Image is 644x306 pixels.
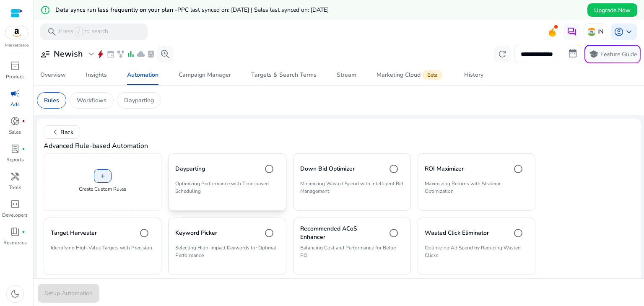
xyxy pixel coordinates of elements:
p: Press to search [59,27,108,36]
button: chevron_leftBack [44,125,80,139]
p: Product [6,73,24,80]
p: Marketplace [5,42,29,49]
p: Create Custom Rules [79,185,126,193]
div: Insights [86,72,107,78]
span: Back [50,127,73,137]
span: Upgrade Now [594,6,631,15]
h4: Recommended ACoS Enhancer [300,225,382,241]
button: schoolFeature Guide [584,45,641,63]
span: campaign [10,88,20,99]
h4: Target Harvester [51,229,97,237]
p: Optimizing Ad Spend by Reducing Wasted Clicks [425,244,528,266]
div: Campaign Manager [179,72,231,78]
h4: Advanced Rule-based Automation [44,142,634,150]
span: fiber_manual_record [22,119,25,123]
span: fiber_manual_record [22,230,25,233]
p: Developers [2,211,28,219]
p: Balancing Cost and Performance for Better ROI [300,244,404,266]
h4: Keyword Picker [175,229,217,237]
span: account_circle [614,27,624,37]
span: handyman [10,171,20,182]
span: inventory_2 [10,61,20,71]
p: IN [597,24,603,39]
span: bar_chart [127,50,135,58]
div: Overview [40,72,66,78]
h4: Wasted Click Eliminator [425,229,489,237]
h5: Data syncs run less frequently on your plan - [55,7,329,14]
p: Feature Guide [600,50,637,59]
div: History [464,72,483,78]
h4: ROI Maximizer [425,165,464,173]
button: search_insights [157,46,174,62]
span: Beta [422,70,442,80]
span: / [75,27,83,36]
p: Identifying High-Value Targets with Precision [51,244,154,258]
p: Rules [44,96,59,105]
p: Resources [3,239,27,246]
span: dark_mode [10,289,20,299]
h4: Down Bid Optimizer [300,165,355,173]
p: Dayparting [124,96,154,105]
span: family_history [117,50,125,58]
p: Reports [6,156,24,163]
span: refresh [497,49,507,59]
span: search [47,27,57,37]
button: add [94,169,112,183]
p: Minimizing Wasted Spend with Intelligent Bid Management [300,180,404,202]
span: add [99,173,106,179]
mat-icon: error_outline [40,5,50,15]
button: refresh [494,46,511,62]
div: Marketing Cloud [377,72,444,78]
div: Targets & Search Terms [251,72,317,78]
img: in.svg [587,28,596,36]
span: cloud [137,50,145,58]
span: lab_profile [10,144,20,154]
span: chevron_left [50,127,60,137]
span: expand_more [86,49,96,59]
div: Stream [337,72,356,78]
img: amazon.svg [5,26,28,39]
button: Upgrade Now [587,3,637,17]
p: Maximizing Returns with Strategic Optimization [425,180,528,202]
span: book_4 [10,227,20,237]
p: Workflows [77,96,106,105]
h3: Newish [54,49,83,59]
span: donut_small [10,116,20,126]
span: code_blocks [10,199,20,209]
p: Selecting High-Impact Keywords for Optimal Performance [175,244,279,266]
p: Sales [9,128,21,136]
span: keyboard_arrow_down [624,27,634,37]
span: bolt [96,50,105,58]
span: lab_profile [147,50,155,58]
h4: Dayparting [175,165,205,173]
p: Ads [10,101,20,108]
span: event [106,50,115,58]
p: Tools [9,184,21,191]
span: school [589,49,599,59]
div: Automation [127,72,158,78]
span: fiber_manual_record [22,147,25,150]
span: user_attributes [40,49,50,59]
span: PPC last synced on: [DATE] | Sales last synced on: [DATE] [177,6,329,14]
p: Optimizing Performance with Time-based Scheduling [175,180,279,202]
span: search_insights [160,49,170,59]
